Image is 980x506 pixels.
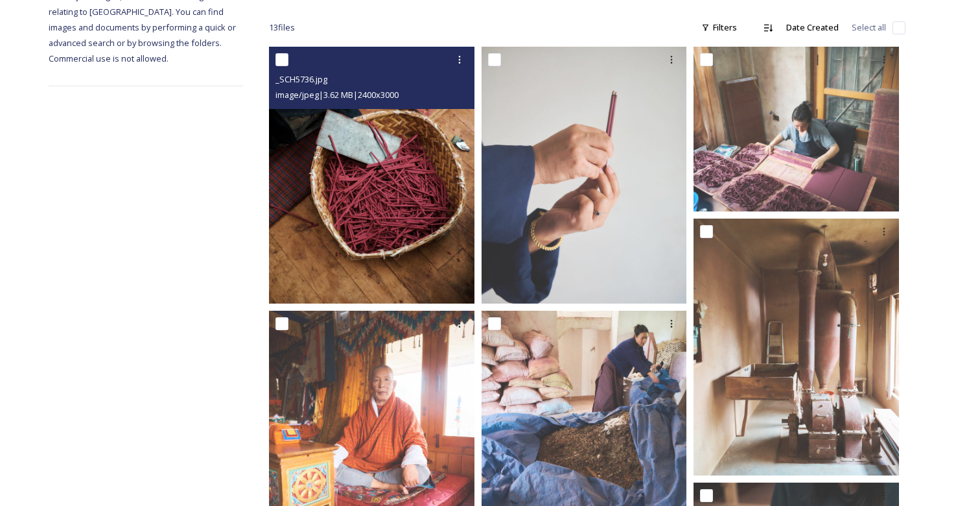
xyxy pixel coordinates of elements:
[269,47,474,304] img: _SCH5736.jpg
[269,21,295,34] span: 13 file s
[275,73,327,85] span: _SCH5736.jpg
[780,15,845,40] div: Date Created
[852,21,886,34] span: Select all
[695,15,743,40] div: Filters
[482,47,687,304] img: _SCH5631.jpg
[275,89,399,101] span: image/jpeg | 3.62 MB | 2400 x 3000
[694,47,899,211] img: _SCH5834.jpg
[694,219,899,476] img: _SCH5826.jpg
